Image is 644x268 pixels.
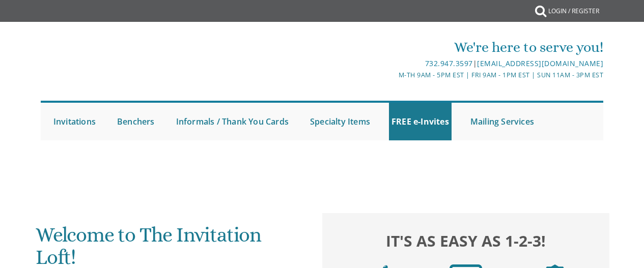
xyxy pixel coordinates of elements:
[477,58,603,68] a: [EMAIL_ADDRESS][DOMAIN_NAME]
[229,70,603,80] div: M-Th 9am - 5pm EST | Fri 9am - 1pm EST | Sun 11am - 3pm EST
[425,58,473,68] a: 732.947.3597
[174,103,291,140] a: Informals / Thank You Cards
[229,37,603,57] div: We're here to serve you!
[468,103,537,140] a: Mailing Services
[307,103,373,140] a: Specialty Items
[115,103,157,140] a: Benchers
[229,57,603,70] div: |
[389,103,452,140] a: FREE e-Invites
[51,103,98,140] a: Invitations
[331,229,600,252] h2: It's as easy as 1-2-3!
